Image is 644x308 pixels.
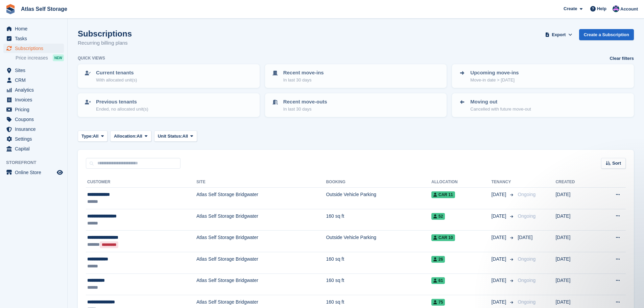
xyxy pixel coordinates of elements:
span: Unit Status: [158,133,183,140]
td: Atlas Self Storage Bridgwater [196,252,326,274]
h6: Quick views [78,55,105,61]
img: stora-icon-8386f47178a22dfd0bd8f6a31ec36ba5ce8667c1dd55bd0f319d3a0aa187defe.svg [5,4,16,14]
p: Previous tenants [96,98,148,106]
a: menu [3,34,64,43]
a: Create a Subscription [579,29,634,40]
span: Ongoing [518,213,535,219]
span: Analytics [15,85,55,95]
span: [DATE] [491,277,507,284]
span: Subscriptions [15,44,55,53]
a: Current tenants With allocated unit(s) [78,65,259,87]
p: Recurring billing plans [78,39,132,47]
a: menu [3,144,64,153]
span: [DATE] [491,191,507,198]
span: Create [564,5,577,12]
td: 160 sq ft [326,252,431,274]
td: [DATE] [555,209,596,231]
span: Home [15,24,55,33]
span: Account [620,6,638,13]
a: menu [3,66,64,75]
span: Pricing [15,105,55,114]
p: Recent move-outs [283,98,327,106]
p: With allocated unit(s) [96,77,137,84]
span: Ongoing [518,299,535,305]
a: Previous tenants Ended, no allocated unit(s) [78,94,259,116]
span: 61 [431,277,445,284]
td: Outside Vehicle Parking [326,188,431,209]
th: Tenancy [491,177,515,188]
a: menu [3,168,64,177]
th: Site [196,177,326,188]
a: menu [3,124,64,134]
a: Recent move-outs In last 30 days [266,94,446,116]
span: 26 [431,256,445,263]
button: Allocation: All [110,131,151,142]
span: [DATE] [491,256,507,263]
span: Coupons [15,115,55,124]
a: menu [3,85,64,95]
span: Online Store [15,168,55,177]
td: Atlas Self Storage Bridgwater [196,274,326,295]
a: Atlas Self Storage [18,3,70,15]
td: [DATE] [555,252,596,274]
a: Moving out Cancelled with future move-out [453,94,633,116]
span: Car 10 [431,234,455,241]
span: Ongoing [518,192,535,197]
td: Outside Vehicle Parking [326,231,431,252]
p: Upcoming move-ins [470,69,519,77]
a: menu [3,75,64,85]
span: Ongoing [518,278,535,283]
span: Ongoing [518,256,535,262]
span: Tasks [15,34,55,43]
button: Export [544,29,574,40]
span: Capital [15,144,55,153]
td: 160 sq ft [326,274,431,295]
span: Invoices [15,95,55,104]
a: Upcoming move-ins Move-in date > [DATE] [453,65,633,87]
span: Allocation: [114,133,137,140]
span: Price increases [16,55,48,61]
span: CRM [15,75,55,85]
span: Insurance [15,124,55,134]
a: menu [3,24,64,33]
a: Recent move-ins In last 30 days [266,65,446,87]
p: Cancelled with future move-out [470,106,531,113]
p: Recent move-ins [283,69,324,77]
a: Clear filters [610,55,634,62]
span: [DATE] [491,213,507,220]
span: Storefront [6,159,67,166]
button: Type: All [78,131,108,142]
td: Atlas Self Storage Bridgwater [196,188,326,209]
a: menu [3,95,64,104]
a: Price increases NEW [16,54,64,62]
th: Customer [86,177,196,188]
h1: Subscriptions [78,29,132,38]
td: 160 sq ft [326,209,431,231]
a: menu [3,134,64,144]
th: Booking [326,177,431,188]
span: 75 [431,299,445,306]
span: Sort [612,160,621,167]
span: Settings [15,134,55,144]
td: [DATE] [555,188,596,209]
p: Ended, no allocated unit(s) [96,106,148,113]
span: 52 [431,213,445,220]
th: Created [555,177,596,188]
span: Sites [15,66,55,75]
span: Export [552,31,566,38]
span: All [183,133,188,140]
a: menu [3,115,64,124]
a: Preview store [56,168,64,176]
img: Ryan Carroll [613,5,619,12]
span: Help [597,5,606,12]
p: In last 30 days [283,77,324,84]
button: Unit Status: All [154,131,197,142]
td: Atlas Self Storage Bridgwater [196,231,326,252]
p: Move-in date > [DATE] [470,77,519,84]
p: Moving out [470,98,531,106]
span: Car 11 [431,191,455,198]
span: [DATE] [518,235,532,240]
a: menu [3,44,64,53]
span: All [93,133,99,140]
p: Current tenants [96,69,137,77]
